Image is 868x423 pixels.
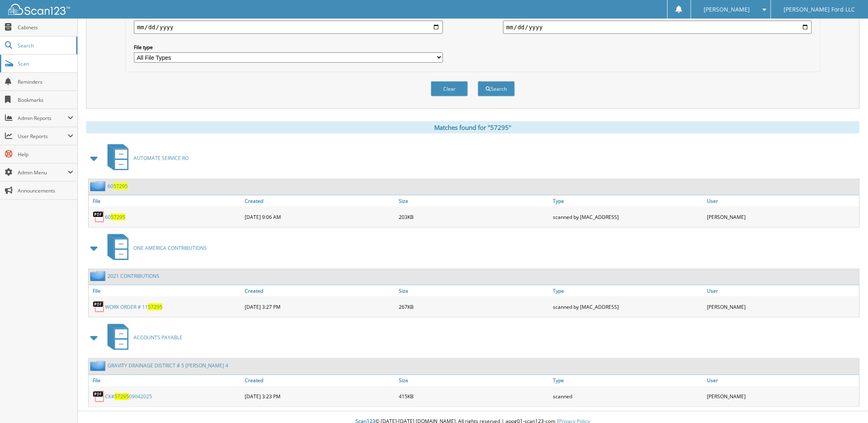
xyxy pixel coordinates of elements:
span: ONE AMERICA CONTRIBUTIONS [133,244,207,251]
span: Bookmarks [18,96,73,103]
img: PDF.png [93,211,105,223]
img: PDF.png [93,301,105,313]
a: Type [551,285,705,296]
input: start [134,21,443,34]
a: AUTOMATE SERVICE RO [103,142,189,174]
span: Admin Menu [18,169,68,176]
span: 57295 [115,393,129,400]
a: File [89,195,243,207]
span: 57295 [113,183,128,190]
a: Type [551,375,705,386]
a: Size [397,285,551,296]
span: Admin Reports [18,115,68,122]
div: scanned by [MAC_ADDRESS] [551,209,705,225]
div: scanned [551,388,705,405]
a: WORK ORDER # 1157295 [105,303,162,310]
span: Reminders [18,78,73,85]
span: Search [18,42,72,49]
a: ACCOUNTS PAYABLE [103,322,182,354]
a: Type [551,195,705,207]
iframe: Chat Widget [827,383,868,423]
div: [PERSON_NAME] [705,209,859,225]
a: Size [397,195,551,207]
div: [PERSON_NAME] [705,298,859,315]
div: Matches found for "57295" [86,121,860,134]
a: 6057295 [108,183,128,190]
a: File [89,375,243,386]
img: folder2.png [90,271,108,281]
a: User [705,195,859,207]
div: [PERSON_NAME] [705,388,859,405]
div: 415KB [397,388,551,405]
a: Size [397,375,551,386]
span: Help [18,151,73,158]
a: 2021 CONTRIBUTIONS [108,273,159,280]
a: GRAVITY DRAINAGE DISTRICT # 5 [PERSON_NAME] 4 [108,362,228,369]
a: Created [243,375,397,386]
a: Created [243,195,397,207]
a: 6057295 [105,214,125,221]
span: Announcements [18,187,73,194]
a: User [705,375,859,386]
div: 267KB [397,298,551,315]
span: [PERSON_NAME] [704,7,750,12]
a: ONE AMERICA CONTRIBUTIONS [103,232,207,264]
span: User Reports [18,133,68,140]
img: folder2.png [90,181,108,191]
span: ACCOUNTS PAYABLE [133,334,182,341]
img: PDF.png [93,390,105,403]
a: User [705,285,859,296]
button: Search [478,81,515,96]
span: Cabinets [18,24,73,31]
div: 203KB [397,209,551,225]
button: Clear [431,81,468,96]
div: [DATE] 3:23 PM [243,388,397,405]
img: folder2.png [90,361,108,371]
span: [PERSON_NAME] Ford LLC [784,7,855,12]
img: scan123-logo-white.svg [8,4,70,15]
span: 57295 [148,303,162,310]
input: end [503,21,812,34]
a: Created [243,285,397,296]
a: File [89,285,243,296]
span: Scan [18,60,73,67]
div: [DATE] 9:06 AM [243,209,397,225]
span: 57295 [111,214,125,221]
a: CK#5729509042025 [105,393,152,400]
label: File type [134,44,443,51]
div: scanned by [MAC_ADDRESS] [551,298,705,315]
div: [DATE] 3:27 PM [243,298,397,315]
span: AUTOMATE SERVICE RO [133,155,189,162]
